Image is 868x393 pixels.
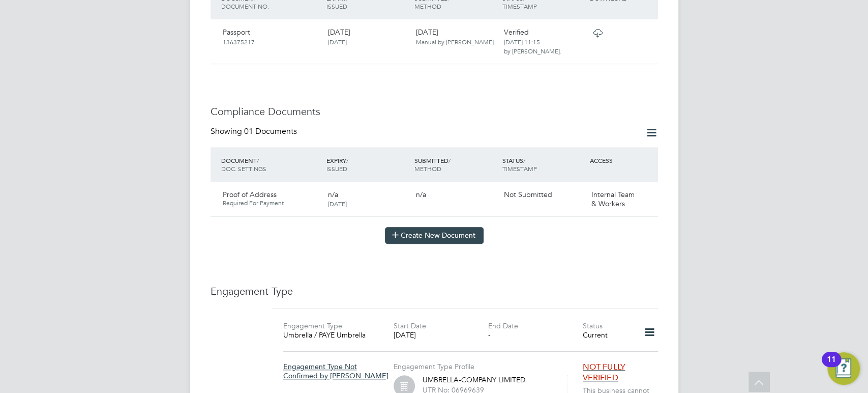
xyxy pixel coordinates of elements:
[488,321,518,330] label: End Date
[827,352,860,385] button: Open Resource Center, 11 new notifications
[502,164,536,173] span: TIMESTAMP
[416,190,426,199] span: n/a
[412,151,500,178] div: SUBMITTED
[221,2,269,10] span: DOCUMENT NO.
[223,190,277,199] span: Proof of Address
[211,285,658,298] h3: Engagement Type
[257,156,259,164] span: /
[394,362,474,371] label: Engagement Type Profile
[324,151,412,178] div: EXPIRY
[219,151,324,178] div: DOCUMENT
[448,156,451,164] span: /
[416,38,495,46] span: Manual by [PERSON_NAME].
[283,330,378,340] div: Umbrella / PAYE Umbrella
[523,156,525,164] span: /
[488,330,583,340] div: -
[394,330,488,340] div: [DATE]
[587,151,657,170] div: ACCESS
[211,126,299,137] div: Showing
[499,151,587,178] div: STATUS
[414,164,441,173] span: METHOD
[583,321,603,330] label: Status
[223,38,255,46] span: 136375217
[503,190,552,199] span: Not Submitted
[328,200,347,208] span: [DATE]
[326,164,347,173] span: ISSUED
[211,105,658,118] h3: Compliance Documents
[502,2,536,10] span: TIMESTAMP
[503,27,528,37] span: Verified
[221,164,266,173] span: DOC. SETTINGS
[591,190,635,208] span: Internal Team & Workers
[219,23,324,50] div: Passport
[328,190,338,199] span: n/a
[503,47,561,55] span: by [PERSON_NAME].
[223,199,320,207] span: Required For Payment
[283,362,388,380] span: Engagement Type Not Confirmed by [PERSON_NAME]
[394,321,426,330] label: Start Date
[346,156,348,164] span: /
[385,227,484,243] button: Create New Document
[414,2,441,10] span: METHOD
[827,359,836,373] div: 11
[503,38,540,46] span: [DATE] 11:15
[583,362,625,383] span: NOT FULLY VERIFIED
[244,126,297,136] span: 01 Documents
[328,38,347,46] span: [DATE]
[324,23,412,50] div: [DATE]
[583,330,630,340] div: Current
[412,23,500,50] div: [DATE]
[326,2,347,10] span: ISSUED
[283,321,342,330] label: Engagement Type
